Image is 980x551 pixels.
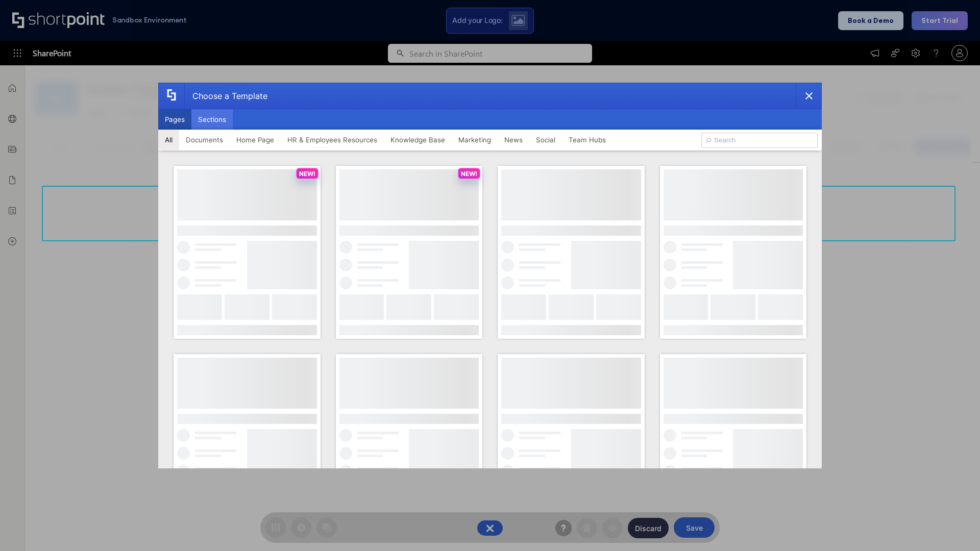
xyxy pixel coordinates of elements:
button: Pages [158,109,191,130]
button: Documents [179,130,230,150]
p: NEW! [461,170,477,178]
div: Choose a Template [184,83,267,109]
button: News [498,130,529,150]
button: HR & Employees Resources [281,130,384,150]
button: Social [529,130,562,150]
input: Search [701,133,818,148]
p: NEW! [299,170,315,178]
div: template selector [158,83,822,468]
iframe: Chat Widget [929,502,980,551]
button: Knowledge Base [384,130,452,150]
button: Sections [191,109,233,130]
button: Marketing [452,130,498,150]
button: Team Hubs [562,130,612,150]
button: All [158,130,179,150]
button: Home Page [230,130,281,150]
